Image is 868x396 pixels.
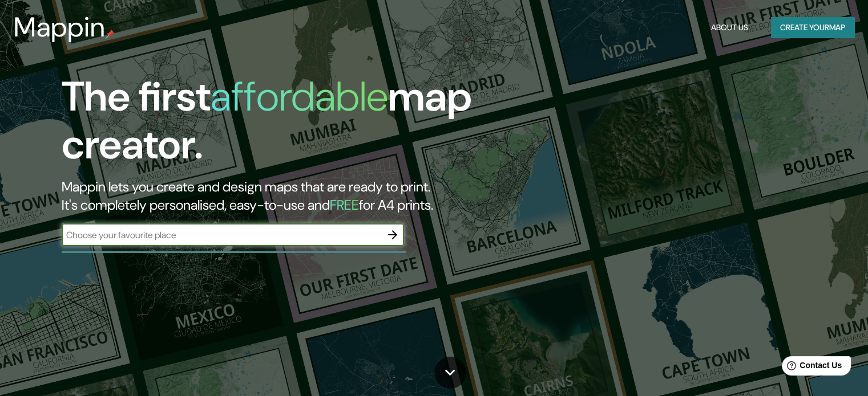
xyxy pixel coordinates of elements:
h1: affordable [211,70,388,123]
iframe: Help widget launcher [766,352,855,383]
h3: Mappin [14,11,106,43]
h2: Mappin lets you create and design maps that are ready to print. It's completely personalised, eas... [62,178,496,214]
input: Choose your favourite place [62,228,381,242]
h5: FREE [330,196,359,214]
button: About Us [706,17,753,38]
img: mappin-pin [106,30,115,39]
h1: The first map creator. [62,73,496,178]
button: Create yourmap [771,17,854,38]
